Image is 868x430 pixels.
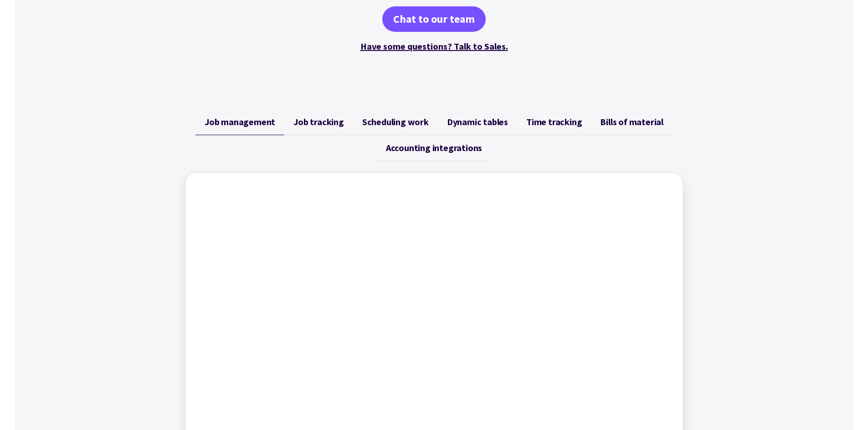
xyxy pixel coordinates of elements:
[360,40,508,52] a: Have some questions? Talk to Sales.
[822,386,868,430] iframe: Chat Widget
[526,116,582,127] span: Time tracking
[447,116,508,127] span: Dynamic tables
[362,116,429,127] span: Scheduling work
[600,116,663,127] span: Bills of material
[382,6,486,32] a: Chat to our team
[293,116,344,127] span: Job tracking
[386,142,482,153] span: Accounting integrations
[205,116,275,127] span: Job management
